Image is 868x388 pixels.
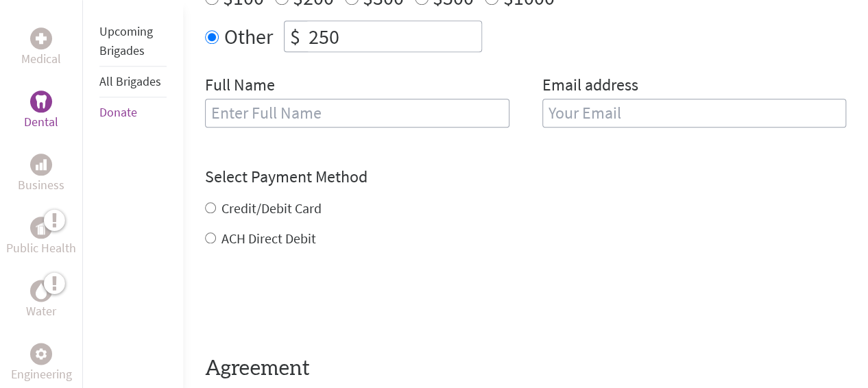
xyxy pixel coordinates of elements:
[99,104,137,120] a: Donate
[36,282,47,298] img: Water
[36,221,47,234] img: Public Health
[11,365,72,384] p: Engineering
[18,154,64,195] a: BusinessBusiness
[205,166,846,188] h4: Select Payment Method
[99,97,167,128] li: Donate
[205,276,413,329] iframe: reCAPTCHA
[285,21,306,51] div: $
[21,27,61,69] a: MedicalMedical
[24,112,58,132] p: Dental
[26,302,56,321] p: Water
[36,159,47,170] img: Business
[99,66,167,97] li: All Brigades
[30,343,52,365] div: Engineering
[306,21,481,51] input: Enter Amount
[221,230,316,247] label: ACH Direct Debit
[542,99,846,128] input: Your Email
[18,175,64,195] p: Business
[24,90,58,132] a: DentalDental
[30,280,52,302] div: Water
[30,90,52,112] div: Dental
[26,280,56,321] a: WaterWater
[99,73,161,89] a: All Brigades
[99,16,167,66] li: Upcoming Brigades
[224,21,273,52] label: Other
[542,74,638,99] label: Email address
[36,33,47,44] img: Medical
[36,348,47,359] img: Engineering
[11,343,72,384] a: EngineeringEngineering
[99,23,153,58] a: Upcoming Brigades
[205,356,846,381] h4: Agreement
[30,217,52,239] div: Public Health
[30,154,52,175] div: Business
[30,27,52,49] div: Medical
[205,99,509,128] input: Enter Full Name
[36,95,47,108] img: Dental
[21,49,61,69] p: Medical
[221,199,322,217] label: Credit/Debit Card
[6,239,76,258] p: Public Health
[205,74,275,99] label: Full Name
[6,217,76,258] a: Public HealthPublic Health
